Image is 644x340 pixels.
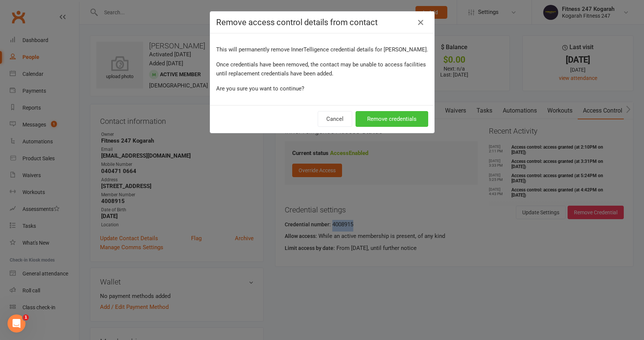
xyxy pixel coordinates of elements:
[415,17,427,29] button: Close
[216,61,426,77] span: Once credentials have been removed, the contact may be unable to access facilities until replacem...
[7,314,25,332] iframe: Intercom live chat
[356,111,428,127] button: Remove credentials
[216,18,428,27] h4: Remove access control details from contact
[318,111,352,127] button: Cancel
[23,314,29,320] span: 1
[216,85,304,92] span: Are you sure you want to continue?
[216,46,428,53] span: This will permanently remove InnerTelligence credential details for [PERSON_NAME].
